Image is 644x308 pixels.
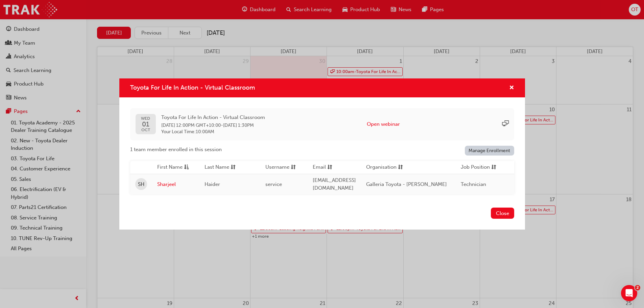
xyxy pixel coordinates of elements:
[366,181,447,187] span: Galleria Toyota - [PERSON_NAME]
[205,163,242,172] button: Last Namesorting-icon
[313,177,356,191] span: [EMAIL_ADDRESS][DOMAIN_NAME]
[205,181,220,187] span: Haider
[119,78,525,230] div: Toyota For Life In Action - Virtual Classroom
[509,85,514,91] span: cross-icon
[265,163,289,172] span: Username
[313,163,326,172] span: Email
[141,128,150,132] span: OCT
[509,84,514,92] button: cross-icon
[265,181,282,187] span: service
[157,181,194,188] a: Sharjeel
[205,163,229,172] span: Last Name
[313,163,350,172] button: Emailsorting-icon
[161,129,265,135] span: Your Local Time : 10:00AM
[491,163,496,172] span: sorting-icon
[130,84,255,91] span: Toyota For Life In Action - Virtual Classroom
[265,163,303,172] button: Usernamesorting-icon
[491,208,514,219] button: Close
[141,121,150,128] span: 01
[161,114,265,135] div: -
[367,120,400,128] button: Open webinar
[291,163,296,172] span: sorting-icon
[621,285,637,301] iframe: Intercom live chat
[366,163,397,172] span: Organisation
[327,163,332,172] span: sorting-icon
[161,122,221,128] span: 01 Oct 2025 12:00PM GMT+10:00
[461,163,498,172] button: Job Positionsorting-icon
[223,122,254,128] span: 01 Oct 2025 1:30PM
[366,163,403,172] button: Organisationsorting-icon
[398,163,403,172] span: sorting-icon
[461,163,490,172] span: Job Position
[138,181,144,188] span: SH
[502,120,509,128] span: sessionType_ONLINE_URL-icon
[231,163,236,172] span: sorting-icon
[157,163,194,172] button: First Nameasc-icon
[130,146,222,153] span: 1 team member enrolled in this session
[635,285,640,290] span: 2
[465,146,514,156] a: Manage Enrollment
[157,163,183,172] span: First Name
[161,114,265,121] span: Toyota For Life In Action - Virtual Classroom
[461,181,486,187] span: Technician
[141,116,150,121] span: WED
[184,163,189,172] span: asc-icon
